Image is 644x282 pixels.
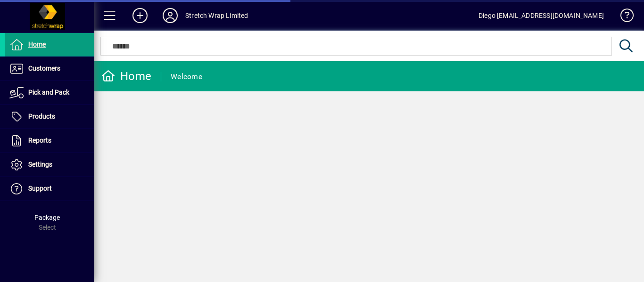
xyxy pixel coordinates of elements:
span: Settings [28,161,52,168]
span: Reports [28,137,51,144]
span: Products [28,113,55,120]
a: Pick and Pack [5,81,94,105]
div: Home [101,69,151,84]
span: Pick and Pack [28,89,69,96]
a: Support [5,177,94,201]
span: Customers [28,64,60,72]
span: Support [28,185,52,192]
div: Diego [EMAIL_ADDRESS][DOMAIN_NAME] [479,8,604,23]
span: Package [34,214,60,221]
span: Home [28,40,46,48]
button: Profile [155,7,185,24]
div: Stretch Wrap Limited [185,8,248,23]
a: Settings [5,153,94,177]
a: Customers [5,57,94,81]
div: Welcome [171,69,202,84]
button: Add [125,7,155,24]
a: Reports [5,129,94,153]
a: Products [5,105,94,129]
a: Knowledge Base [613,2,632,32]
